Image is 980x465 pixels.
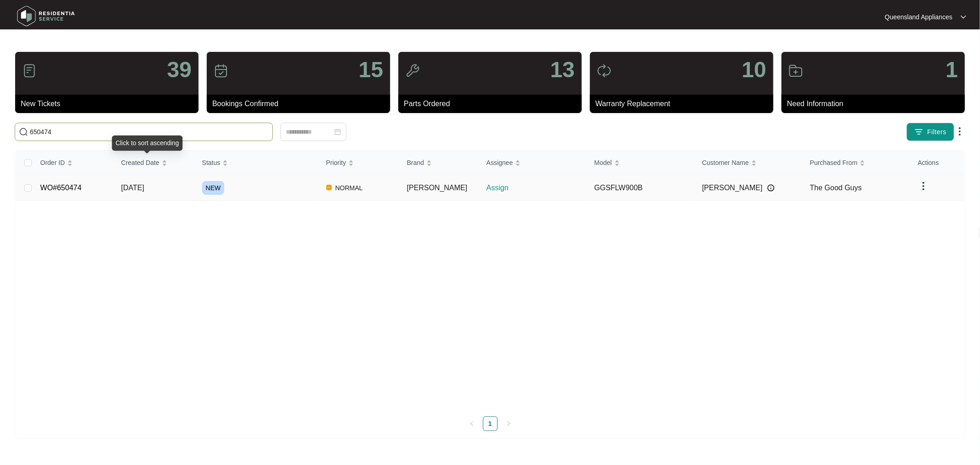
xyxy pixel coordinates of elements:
p: 39 [167,59,192,81]
span: Brand [407,158,424,168]
a: 1 [483,417,497,431]
span: NEW [202,181,225,195]
p: Bookings Confirmed [212,98,390,109]
span: Order ID [40,158,65,168]
img: dropdown arrow [954,126,965,137]
th: Purchased From [803,151,911,175]
th: Model [587,151,695,175]
button: right [501,416,516,431]
img: Info icon [767,184,775,192]
th: Priority [319,151,400,175]
img: filter icon [914,127,923,136]
p: Queensland Appliances [885,12,952,22]
th: Created Date [114,151,195,175]
span: [PERSON_NAME] [407,184,468,192]
p: Warranty Replacement [595,98,773,109]
img: icon [597,63,612,78]
button: left [465,416,479,431]
img: icon [22,63,37,78]
span: [DATE] [121,184,144,192]
th: Status [195,151,319,175]
span: right [506,421,511,426]
img: icon [405,63,420,78]
td: GGSFLW900B [587,175,695,201]
img: search-icon [19,127,28,136]
li: 1 [483,416,498,431]
span: Assignee [487,158,513,168]
button: filter iconFilters [906,123,954,141]
span: The Good Guys [810,184,862,192]
span: Filters [927,127,946,137]
p: 15 [359,59,383,81]
img: icon [214,63,228,78]
img: Vercel Logo [326,185,332,190]
p: Assign [487,182,587,193]
a: WO#650474 [40,184,82,192]
img: icon [788,63,803,78]
th: Order ID [33,151,114,175]
img: dropdown arrow [961,15,966,19]
p: Parts Ordered [404,98,582,109]
th: Customer Name [695,151,803,175]
span: left [469,421,475,426]
p: Need Information [787,98,965,109]
p: 10 [742,59,766,81]
span: Status [202,158,221,168]
span: Model [594,158,612,168]
span: NORMAL [332,182,367,193]
p: 13 [550,59,575,81]
span: Purchased From [810,158,857,168]
th: Actions [911,151,964,175]
input: Search by Order Id, Assignee Name, Customer Name, Brand and Model [30,127,269,137]
th: Brand [400,151,479,175]
span: Priority [326,158,346,168]
span: Created Date [121,158,159,168]
span: Customer Name [702,158,749,168]
div: Click to sort ascending [111,135,183,151]
li: Next Page [501,416,516,431]
p: New Tickets [21,98,198,109]
span: [PERSON_NAME] [702,182,763,193]
img: dropdown arrow [918,181,929,192]
th: Assignee [479,151,587,175]
p: 1 [946,59,958,81]
li: Previous Page [465,416,479,431]
img: residentia service logo [14,2,78,30]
